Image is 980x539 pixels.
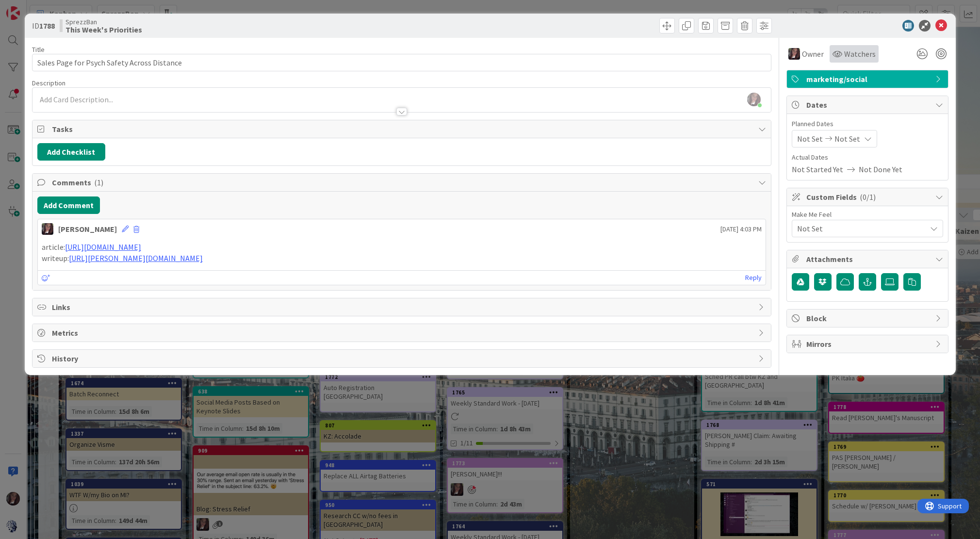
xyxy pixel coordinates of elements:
[65,18,142,26] span: SprezzBan
[860,192,876,202] span: ( 0/1 )
[32,79,65,87] span: Description
[747,93,761,106] img: WIonnMY7p3XofgUWOABbbE3lo9ZeZucQ.jpg
[720,224,762,234] span: [DATE] 4:03 PM
[37,143,105,161] button: Add Checklist
[37,196,100,214] button: Add Comment
[65,26,142,33] b: This Week's Priorities
[834,133,860,145] span: Not Set
[806,73,931,85] span: marketing/social
[42,242,762,253] p: article:
[32,20,55,32] span: ID
[792,119,943,129] span: Planned Dates
[52,327,753,339] span: Metrics
[802,48,824,60] span: Owner
[806,99,931,111] span: Dates
[69,253,203,263] a: [URL][PERSON_NAME][DOMAIN_NAME]
[32,54,771,71] input: type card name here...
[94,178,103,187] span: ( 1 )
[792,152,943,163] span: Actual Dates
[844,48,876,60] span: Watchers
[806,253,931,265] span: Attachments
[52,301,753,313] span: Links
[806,191,931,203] span: Custom Fields
[32,45,45,54] label: Title
[797,222,921,235] span: Not Set
[52,123,753,135] span: Tasks
[20,1,44,13] span: Support
[792,163,843,175] span: Not Started Yet
[859,163,902,175] span: Not Done Yet
[806,312,931,324] span: Block
[52,177,753,188] span: Comments
[42,223,53,235] img: TD
[788,48,800,60] img: TD
[806,338,931,350] span: Mirrors
[42,253,762,264] p: writeup:
[797,133,823,145] span: Not Set
[52,353,753,364] span: History
[65,242,141,252] a: [URL][DOMAIN_NAME]
[58,223,117,235] div: [PERSON_NAME]
[745,272,762,284] a: Reply
[792,211,943,218] div: Make Me Feel
[39,21,55,31] b: 1788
